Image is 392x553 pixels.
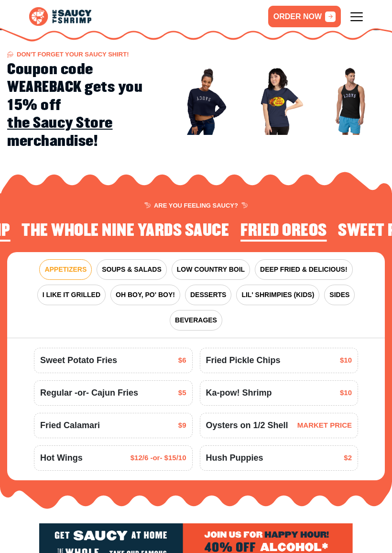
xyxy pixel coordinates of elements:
img: Image 2 [243,67,311,135]
span: Hot Wings [40,452,83,465]
span: Hush Puppies [206,452,263,465]
span: Oysters on 1/2 Shell [206,419,288,432]
span: Fried Pickle Chips [206,354,281,367]
img: Image 1 [169,67,237,135]
span: LIL' SHRIMPIES (KIDS) [241,290,314,300]
button: DEEP FRIED & DELICIOUS! [255,259,353,280]
button: LOW COUNTRY BOIL [172,259,250,280]
span: SOUPS & SALADS [102,265,161,275]
h2: The Whole Nine Yards Sauce [22,221,229,240]
span: LOW COUNTRY BOIL [177,265,245,275]
span: MARKET PRICE [297,420,352,431]
span: I LIKE IT GRILLED [43,290,100,300]
li: 3 of 4 [240,221,327,243]
span: DEEP FRIED & DELICIOUS! [260,265,348,275]
button: APPETIZERS [39,259,92,280]
button: SIDES [324,285,355,305]
li: 2 of 4 [22,221,229,243]
span: Don't forget your Saucy Shirt! [7,51,129,57]
button: LIL' SHRIMPIES (KIDS) [236,285,319,305]
img: logo [29,7,91,26]
button: DESSERTS [185,285,231,305]
span: ARE YOU FEELING SAUCY? [144,202,248,209]
span: $10 [340,355,352,366]
span: $6 [178,355,186,366]
span: Ka-pow! Shrimp [206,387,272,399]
span: $2 [344,453,352,464]
span: OH BOY, PO' BOY! [116,290,175,300]
span: Regular -or- Cajun Fries [40,387,138,399]
a: the Saucy Store [7,114,113,132]
span: APPETIZERS [44,265,87,275]
h2: Coupon code WEAREBACK gets you 15% off merchandise! [7,61,158,150]
span: $12/6 -or- $15/10 [131,453,186,464]
h2: Fried Oreos [240,221,327,240]
button: OH BOY, PO' BOY! [110,285,180,305]
img: Image 3 [317,67,385,135]
span: Fried Calamari [40,419,100,432]
button: I LIKE IT GRILLED [37,285,106,305]
button: BEVERAGES [170,310,222,331]
span: $9 [178,420,186,431]
span: SIDES [329,290,349,300]
span: $5 [178,387,186,398]
span: DESSERTS [190,290,226,300]
a: ORDER NOW [268,6,341,27]
button: SOUPS & SALADS [97,259,166,280]
span: $10 [340,387,352,398]
span: Sweet Potato Fries [40,354,117,367]
span: BEVERAGES [175,315,217,325]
